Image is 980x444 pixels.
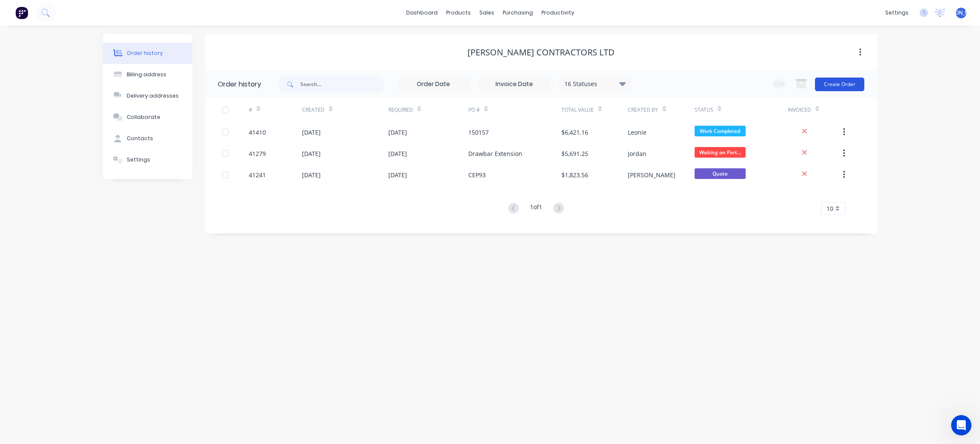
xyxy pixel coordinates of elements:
[388,128,407,137] div: [DATE]
[468,149,522,158] div: Drawbar Extension
[826,204,833,213] span: 10
[468,98,561,121] div: PO #
[628,128,647,137] div: Leonie
[302,128,321,137] div: [DATE]
[628,106,658,114] div: Created By
[561,128,588,137] div: $6,421.16
[127,71,166,78] div: Billing address
[479,78,550,91] input: Invoice Date
[218,79,261,89] div: Order history
[302,149,321,158] div: [DATE]
[127,135,153,142] div: Contacts
[15,6,28,19] img: Factory
[103,107,192,128] button: Collaborate
[628,149,647,158] div: Jordan
[628,170,675,179] div: [PERSON_NAME]
[249,128,266,137] div: 41410
[628,98,694,121] div: Created By
[561,106,594,114] div: Total Value
[402,6,442,19] a: dashboard
[788,106,811,114] div: Invoiced
[388,98,468,121] div: Required
[398,78,469,91] input: Order Date
[302,98,388,121] div: Created
[388,149,407,158] div: [DATE]
[388,106,413,114] div: Required
[127,92,179,100] div: Delivery addresses
[249,106,252,114] div: #
[951,415,971,435] iframe: Intercom live chat
[530,202,542,215] div: 1 of 1
[103,64,192,85] button: Billing address
[499,6,537,19] div: purchasing
[249,149,266,158] div: 41279
[249,170,266,179] div: 41241
[127,113,160,121] div: Collaborate
[388,170,407,179] div: [DATE]
[442,6,475,19] div: products
[561,149,588,158] div: $5,691.25
[468,128,489,137] div: 150157
[695,126,746,136] span: Work Completed
[103,128,192,149] button: Contacts
[127,49,163,57] div: Order history
[475,6,499,19] div: sales
[127,156,150,164] div: Settings
[695,106,713,114] div: Status
[559,79,631,89] div: 16 Statuses
[103,149,192,170] button: Settings
[468,106,480,114] div: PO #
[695,168,746,179] span: Quote
[103,85,192,107] button: Delivery addresses
[249,98,302,121] div: #
[695,147,746,158] span: Waiting on Part...
[561,170,588,179] div: $1,823.56
[468,170,486,179] div: CEP93
[815,78,864,91] button: Create Order
[788,98,841,121] div: Invoiced
[561,98,628,121] div: Total Value
[302,170,321,179] div: [DATE]
[103,43,192,64] button: Order history
[881,6,913,19] div: settings
[302,106,325,114] div: Created
[467,47,615,58] div: [PERSON_NAME] Contractors Ltd
[695,98,788,121] div: Status
[537,6,578,19] div: productivity
[300,76,385,93] input: Search...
